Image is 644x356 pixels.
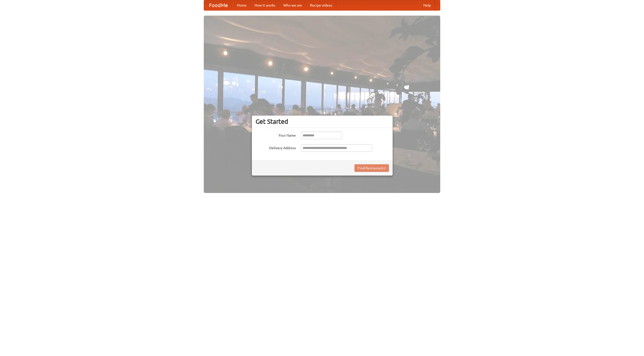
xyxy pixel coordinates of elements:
a: How it works [251,0,279,10]
label: Delivery Address [256,144,296,150]
label: Your Name [256,132,296,138]
a: Home [233,0,251,10]
a: Help [419,0,435,10]
a: Who we are [279,0,306,10]
a: Recipe videos [306,0,336,10]
button: Find Restaurants! [354,164,389,172]
h3: Get Started [256,118,389,125]
a: FoodMe [204,0,233,10]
